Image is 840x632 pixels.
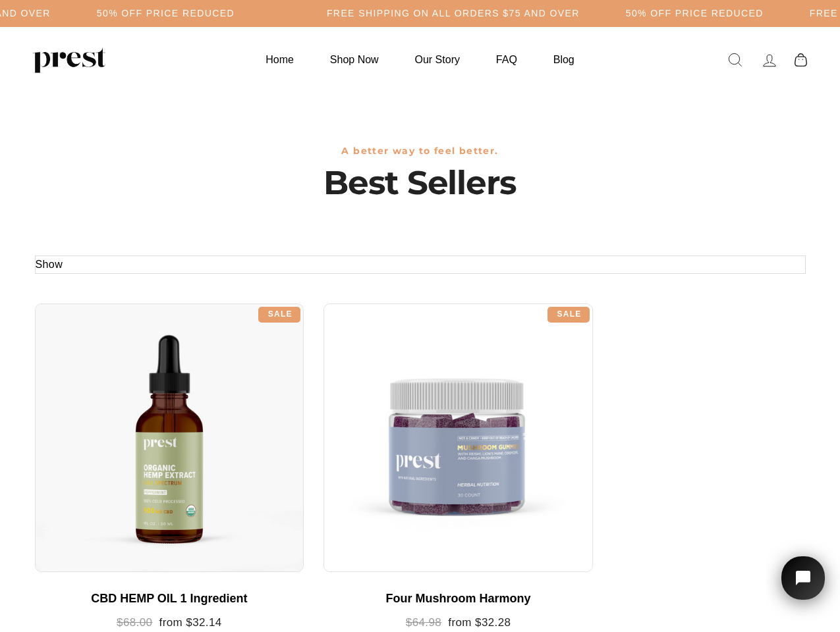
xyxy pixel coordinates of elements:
[97,8,235,19] h5: 50% OFF PRICE REDUCED
[327,8,580,19] h5: Free Shipping on all orders $75 and over
[766,540,840,632] iframe: Tidio Chat
[537,47,591,72] a: Blog
[314,47,395,72] a: Shop Now
[337,616,580,630] div: from $32.28
[337,592,580,606] div: Four Mushroom Harmony
[36,256,63,273] button: Show
[117,616,152,629] span: $68.00
[258,307,300,323] div: Sale
[48,616,291,630] div: from $32.14
[249,47,310,72] a: Home
[626,8,764,19] h5: 50% OFF PRICE REDUCED
[399,47,476,72] a: Our Story
[249,47,590,72] ul: Primary
[547,307,590,323] div: Sale
[33,47,105,73] img: PREST ORGANICS
[35,145,806,157] h3: A better way to feel better.
[35,163,806,203] h1: Best Sellers
[480,47,534,72] a: FAQ
[406,616,441,629] span: $64.98
[48,592,291,606] div: CBD HEMP OIL 1 Ingredient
